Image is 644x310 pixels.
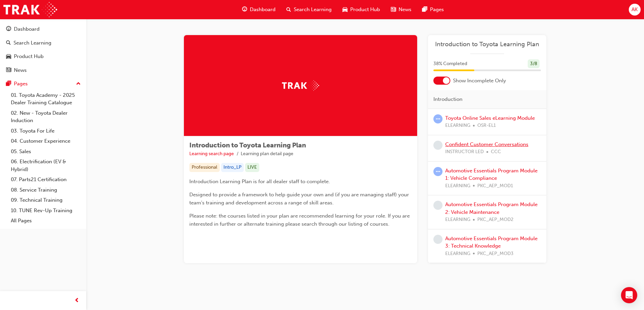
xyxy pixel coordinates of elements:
span: OSR-EL1 [477,122,496,130]
span: guage-icon [242,5,247,14]
span: search-icon [286,5,291,14]
img: Trak [282,80,319,91]
span: PKC_AEP_MOD2 [477,216,514,224]
span: news-icon [6,67,11,74]
span: learningRecordVerb_NONE-icon [433,201,443,210]
span: News [399,6,411,13]
a: Automotive Essentials Program Module 1: Vehicle Compliance [445,168,538,181]
div: 3 / 8 [528,59,540,68]
span: car-icon [6,54,11,60]
span: AK [631,6,638,13]
a: 01. Toyota Academy - 2025 Dealer Training Catalogue [8,90,84,108]
span: pages-icon [422,5,427,14]
a: 04. Customer Experience [8,136,84,146]
a: All Pages [8,216,84,226]
a: search-iconSearch Learning [281,3,337,17]
a: 02. New - Toyota Dealer Induction [8,108,84,126]
span: Introduction Learning Plan is for all dealer staff to complete. [189,178,330,185]
a: car-iconProduct Hub [337,3,385,17]
a: Automotive Essentials Program Module 2: Vehicle Maintenance [445,201,538,215]
a: Toyota Online Sales eLearning Module [445,115,535,121]
span: PKC_AEP_MOD3 [477,250,514,258]
a: 08. Service Training [8,185,84,195]
span: Product Hub [350,6,380,13]
span: ELEARNING [445,216,470,224]
div: LIVE [245,163,259,172]
span: news-icon [391,5,396,14]
span: Show Incomplete Only [453,77,506,85]
div: Intro_LP [221,163,244,172]
a: Search Learning [3,37,84,49]
a: Confident Customer Conversations [445,141,528,147]
span: INSTRUCTOR LED [445,148,484,156]
span: Please note: the courses listed in your plan are recommended learning for your role. If you are i... [189,213,411,227]
a: Dashboard [3,23,84,35]
button: Pages [3,78,84,90]
a: Introduction to Toyota Learning Plan [433,40,541,48]
a: 10. TUNE Rev-Up Training [8,205,84,216]
span: prev-icon [74,297,79,305]
li: Learning plan detail page [241,150,293,158]
span: Search Learning [294,6,332,13]
span: Introduction [433,95,462,103]
a: 05. Sales [8,146,84,157]
span: Designed to provide a framework to help guide your own and (if you are managing staff) your team'... [189,192,410,206]
a: News [3,64,84,77]
button: AK [629,4,641,16]
span: PKC_AEP_MOD1 [477,182,513,190]
a: Learning search page [189,151,234,157]
button: DashboardSearch LearningProduct HubNews [3,22,84,78]
span: learningRecordVerb_NONE-icon [433,235,443,244]
span: Pages [430,6,444,13]
div: News [14,66,27,74]
a: guage-iconDashboard [237,3,281,17]
span: search-icon [6,40,11,46]
a: Product Hub [3,50,84,63]
span: learningRecordVerb_NONE-icon [433,141,443,150]
span: up-icon [76,80,81,88]
div: Open Intercom Messenger [621,287,637,303]
a: news-iconNews [385,3,417,17]
span: 38 % Completed [433,60,467,68]
span: learningRecordVerb_ATTEMPT-icon [433,167,443,176]
a: Automotive Essentials Program Module 3: Technical Knowledge [445,235,538,249]
span: guage-icon [6,26,11,32]
div: Professional [189,163,220,172]
img: Trak [3,2,57,17]
span: car-icon [342,5,348,14]
a: 09. Technical Training [8,195,84,205]
a: 07. Parts21 Certification [8,174,84,185]
span: ELEARNING [445,250,470,258]
span: ELEARNING [445,182,470,190]
span: ELEARNING [445,122,470,130]
span: CCC [491,148,501,156]
a: 06. Electrification (EV & Hybrid) [8,157,84,174]
div: Pages [14,80,28,88]
div: Dashboard [14,25,40,33]
div: Search Learning [14,39,51,47]
span: Introduction to Toyota Learning Plan [189,141,306,149]
span: Dashboard [250,6,276,13]
span: learningRecordVerb_ATTEMPT-icon [433,114,443,123]
a: pages-iconPages [417,3,449,17]
span: pages-icon [6,81,11,87]
a: 03. Toyota For Life [8,126,84,136]
div: Product Hub [14,53,44,60]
